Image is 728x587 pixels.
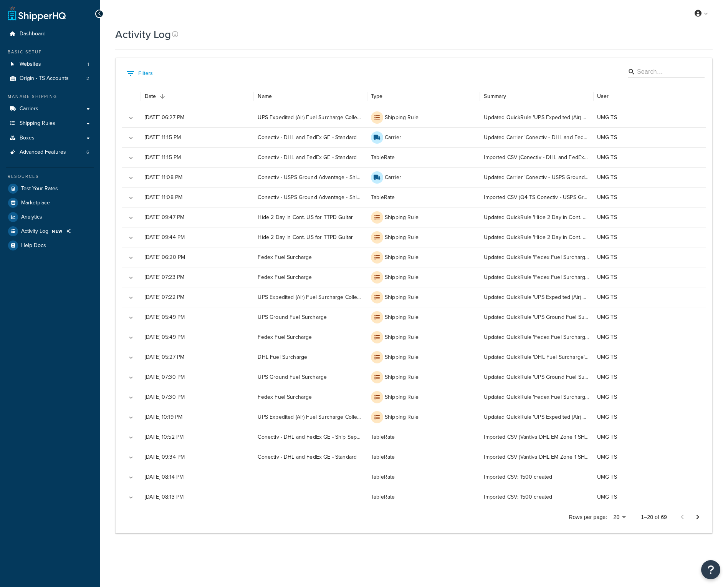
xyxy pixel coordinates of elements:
[141,247,254,267] div: [DATE] 06:20 PM
[126,492,136,503] button: Expand
[141,447,254,467] div: [DATE] 09:34 PM
[593,467,706,487] div: UMG TS
[569,513,607,521] p: Rows per page:
[367,427,480,447] div: TableRate
[254,407,367,427] div: UPS Expedited (Air) Fuel Surcharge Collection
[141,327,254,347] div: [DATE] 05:49 PM
[126,232,136,243] button: Expand
[385,234,419,241] p: Shipping Rule
[593,147,706,167] div: UMG TS
[126,292,136,303] button: Expand
[6,196,94,210] a: Marketplace
[690,509,705,525] button: Go to next page
[141,107,254,127] div: [DATE] 06:27 PM
[6,102,94,116] li: Carriers
[6,71,94,86] li: Origins
[21,214,42,221] span: Analytics
[6,239,94,252] li: Help Docs
[88,61,89,68] span: 1
[593,207,706,227] div: UMG TS
[385,254,419,261] p: Shipping Rule
[480,287,593,307] div: Updated QuickRule 'UPS Expedited (Air) Fuel Surcharge Collection': By a Percentage
[593,247,706,267] div: UMG TS
[20,31,46,37] span: Dashboard
[86,149,89,156] span: 6
[20,149,66,156] span: Advanced Features
[367,447,480,467] div: TableRate
[637,68,693,76] input: Search…
[480,367,593,387] div: Updated QuickRule 'UPS Ground Fuel Surcharge': By a Percentage
[254,447,367,467] div: Conectiv - DHL and FedEx GE - Standard
[126,172,136,183] button: Expand
[6,145,94,159] li: Advanced Features
[126,392,136,403] button: Expand
[254,267,367,287] div: Fedex Fuel Surcharge
[254,167,367,187] div: Conectiv - USPS Ground Advantage - Ship Together
[8,6,66,21] a: ShipperHQ Home
[6,131,94,145] li: Boxes
[480,487,593,507] div: Imported CSV: 1500 created
[141,347,254,367] div: [DATE] 05:27 PM
[254,207,367,227] div: Hide 2 Day in Cont. US for TTPD Guitar
[141,227,254,247] div: [DATE] 09:44 PM
[115,27,171,42] h1: Activity Log
[593,367,706,387] div: UMG TS
[593,107,706,127] div: UMG TS
[6,27,94,41] a: Dashboard
[141,147,254,167] div: [DATE] 11:15 PM
[385,114,419,121] p: Shipping Rule
[126,432,136,443] button: Expand
[126,272,136,283] button: Expand
[6,57,94,71] li: Websites
[126,352,136,363] button: Expand
[6,210,94,224] a: Analytics
[126,192,136,203] button: Expand
[480,427,593,447] div: Imported CSV (Vantiva DHL EM Zone 1 SHQ Table Sep- 20250616.csv): 16 created in Conectiv - DHL an...
[6,145,94,159] a: Advanced Features 6
[6,116,94,131] li: Shipping Rules
[593,227,706,247] div: UMG TS
[145,92,156,100] div: Date
[254,127,367,147] div: Conectiv - DHL and FedEx GE - Standard
[21,228,48,235] span: Activity Log
[126,113,136,123] button: Expand
[6,224,94,238] a: Activity Log NEW
[385,214,419,221] p: Shipping Rule
[141,207,254,227] div: [DATE] 09:47 PM
[126,332,136,343] button: Expand
[385,293,419,301] p: Shipping Rule
[254,427,367,447] div: Conectiv - DHL and FedEx GE - Ship Separately
[610,512,629,523] div: 20
[480,327,593,347] div: Updated QuickRule 'Fedex Fuel Surcharge': By a Percentage
[484,92,506,100] div: Summary
[126,372,136,383] button: Expand
[480,147,593,167] div: Imported CSV (Conectiv - DHL and FedEx GE - Standard.csv): 618 created in Conectiv - DHL and FedE...
[141,307,254,327] div: [DATE] 05:49 PM
[593,167,706,187] div: UMG TS
[480,407,593,427] div: Updated QuickRule 'UPS Expedited (Air) Fuel Surcharge Collection': By a Percentage
[371,92,383,100] div: Type
[385,274,419,281] p: Shipping Rule
[52,228,63,234] span: NEW
[86,75,89,82] span: 2
[367,147,480,167] div: TableRate
[628,66,705,79] div: Search
[593,307,706,327] div: UMG TS
[6,182,94,196] li: Test Your Rates
[6,93,94,100] div: Manage Shipping
[141,167,254,187] div: [DATE] 11:08 PM
[593,387,706,407] div: UMG TS
[480,267,593,287] div: Updated QuickRule 'Fedex Fuel Surcharge': By a Percentage
[141,187,254,207] div: [DATE] 11:08 PM
[385,134,401,141] p: Carrier
[141,367,254,387] div: [DATE] 07:30 PM
[20,75,69,82] span: Origin - TS Accounts
[480,247,593,267] div: Updated QuickRule 'Fedex Fuel Surcharge': By a Percentage
[385,174,401,181] p: Carrier
[6,57,94,71] a: Websites 1
[385,373,419,381] p: Shipping Rule
[701,560,720,579] button: Open Resource Center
